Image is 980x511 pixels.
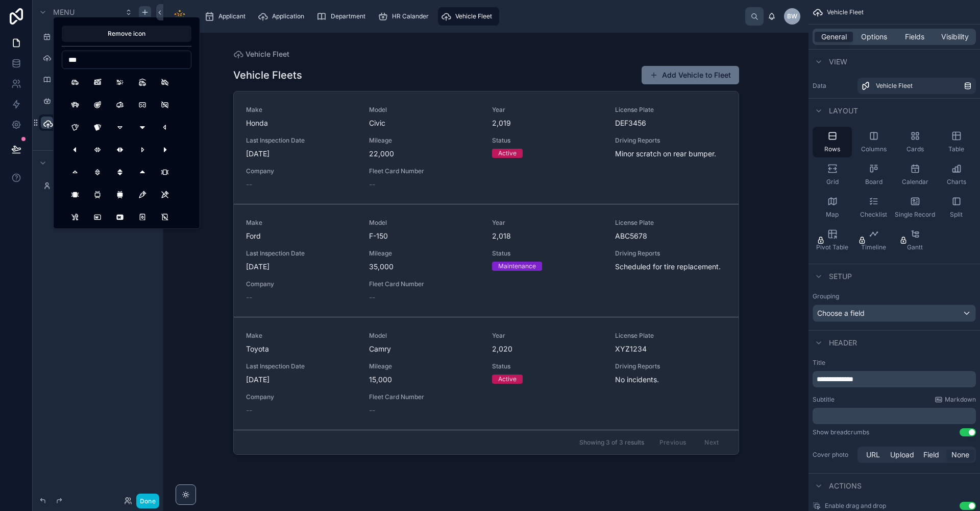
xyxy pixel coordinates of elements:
button: Pivot Table [813,225,852,255]
button: CarrotOff [156,185,174,204]
button: CarouselHorizontalFilled [66,185,84,204]
button: Rows [813,127,852,157]
span: None [951,450,969,460]
span: Choose a field [817,309,865,317]
button: Gantt [895,225,935,255]
span: Split [950,211,963,219]
span: Header [829,338,857,348]
button: Table [937,127,976,157]
button: CaretLeftRight [88,141,107,159]
button: CaretUpDownFilled [111,163,129,181]
span: Map [826,211,839,219]
div: scrollable content [813,371,976,387]
span: Applicant [218,12,246,20]
button: CarSuv [66,96,84,114]
span: Calendar [902,178,928,186]
button: Columns [854,127,893,157]
label: Grouping [813,292,839,300]
button: Cards [895,127,935,157]
span: Table [948,145,964,153]
a: Application [255,7,311,26]
span: Options [861,32,887,42]
button: CaretLeftFilled [66,141,84,159]
button: Caravan [111,96,129,114]
span: Gantt [907,243,923,251]
span: Visibility [941,32,969,42]
button: CarouselHorizontal [156,163,174,181]
button: Done [136,494,159,508]
span: Vehicle Fleet [876,82,913,90]
label: Title [813,359,976,367]
span: Menu [53,7,75,17]
button: Grid [813,159,852,190]
button: GiftCardFilled [111,208,129,226]
a: Vehicle Fleet [857,78,976,94]
span: BW [787,12,797,20]
button: Remove icon [62,26,191,42]
a: Applicant [201,7,253,26]
button: CaretUpDown [88,163,107,181]
div: Show breadcrumbs [813,428,869,436]
span: Vehicle Fleet [455,12,492,20]
span: Charts [947,178,966,186]
span: Columns [861,145,887,153]
button: Map [813,192,852,223]
button: CaretUp [66,163,84,181]
a: HR Calander [375,7,436,26]
a: Markdown [935,396,976,404]
span: Checklist [860,211,887,219]
span: Board [865,178,883,186]
button: Choose a field [813,305,976,322]
div: scrollable content [813,408,976,424]
span: Pivot Table [816,243,848,251]
a: Add Vehicle to Fleet [51,133,157,149]
div: scrollable content [196,5,745,28]
span: Upload [890,450,914,460]
button: CaretRight [133,141,152,159]
button: CarouselVerticalFilled [111,185,129,204]
button: Single Record [895,192,935,223]
span: URL [866,450,880,460]
button: CarTurbine [88,96,107,114]
img: App logo [171,8,188,25]
button: CaretLeftRightFilled [111,141,129,159]
button: CardboardsOff [156,96,174,114]
label: Data [813,82,853,90]
button: CarouselVertical [88,185,107,204]
button: Carrot [133,185,152,204]
label: Subtitle [813,396,835,404]
button: Car [66,73,84,91]
button: Split [937,192,976,223]
button: Charts [937,159,976,190]
button: Board [854,159,893,190]
span: Setup [829,271,852,282]
button: BabyCarriage [66,208,84,226]
button: PlayCardOff [156,208,174,226]
button: Timeline [854,225,893,255]
button: CarCrane [88,73,107,91]
button: CardsFilled [88,118,107,136]
button: CaretDownFilled [133,118,152,136]
span: Timeline [861,243,886,251]
span: HR Calander [392,12,429,20]
span: Field [923,450,939,460]
button: PlayCard [133,208,152,226]
button: CarGarage [133,73,152,91]
span: Grid [826,178,839,186]
button: CarOff [156,73,174,91]
span: Layout [829,106,858,116]
a: Vehicle Fleet [438,7,499,26]
span: Markdown [945,396,976,404]
a: Department [313,7,373,26]
span: Cards [906,145,924,153]
button: CaretUpFilled [133,163,152,181]
span: Department [331,12,365,20]
button: Calendar [895,159,935,190]
button: CarCrash [111,73,129,91]
span: Actions [829,481,862,491]
span: Single Record [895,211,935,219]
button: CaretRightFilled [156,141,174,159]
span: Fields [905,32,924,42]
button: CaretLeft [156,118,174,136]
span: Vehicle Fleet [827,8,864,16]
